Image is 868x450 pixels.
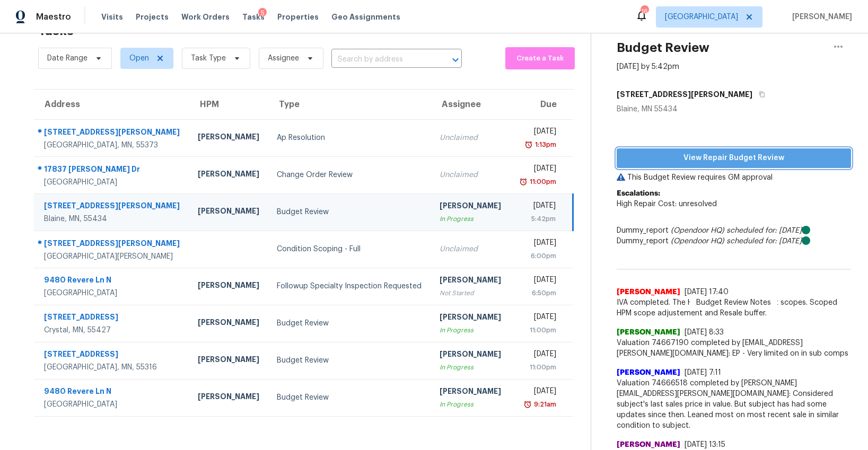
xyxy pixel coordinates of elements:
[532,399,556,410] div: 9:21am
[440,362,502,373] div: In Progress
[198,354,260,367] div: [PERSON_NAME]
[617,378,851,431] span: Valuation 74666518 completed by [PERSON_NAME][EMAIL_ADDRESS][PERSON_NAME][DOMAIN_NAME]: Considere...
[617,200,717,208] span: High Repair Cost: unresolved
[519,325,557,336] div: 11:00pm
[440,325,502,336] div: In Progress
[101,12,123,22] span: Visits
[277,355,423,366] div: Budget Review
[524,139,533,150] img: Overdue Alarm Icon
[440,312,502,325] div: [PERSON_NAME]
[519,312,557,325] div: [DATE]
[788,12,852,22] span: [PERSON_NAME]
[519,200,556,214] div: [DATE]
[519,275,557,288] div: [DATE]
[690,297,777,308] span: Budget Review Notes
[617,61,679,72] div: [DATE] by 5:42pm
[511,90,573,119] th: Due
[198,169,260,182] div: [PERSON_NAME]
[198,131,260,145] div: [PERSON_NAME]
[440,386,502,399] div: [PERSON_NAME]
[268,53,299,64] span: Assignee
[519,349,557,362] div: [DATE]
[198,391,260,404] div: [PERSON_NAME]
[44,177,181,188] div: [GEOGRAPHIC_DATA]
[440,349,502,362] div: [PERSON_NAME]
[34,90,189,119] th: Address
[181,12,230,22] span: Work Orders
[617,297,851,319] span: IVA completed. The HPM left the previous visit scopes. Scoped HPM scope adjustement and Resale bu...
[440,288,502,298] div: Not Started
[44,238,181,251] div: [STREET_ADDRESS][PERSON_NAME]
[519,251,557,261] div: 6:00pm
[331,12,400,22] span: Geo Assignments
[617,148,851,168] button: View Repair Budget Review
[268,90,431,119] th: Type
[129,53,149,64] span: Open
[189,90,268,119] th: HPM
[685,369,721,376] span: [DATE] 7:11
[665,12,738,22] span: [GEOGRAPHIC_DATA]
[44,312,181,325] div: [STREET_ADDRESS]
[44,275,181,288] div: 9480 Revere Ln N
[617,367,680,378] span: [PERSON_NAME]
[136,12,169,22] span: Projects
[44,325,181,336] div: Crystal, MN, 55427
[38,25,74,36] h2: Tasks
[685,288,729,296] span: [DATE] 17:40
[440,214,502,224] div: In Progress
[671,227,724,234] i: (Opendoor HQ)
[277,170,423,180] div: Change Order Review
[617,190,660,197] b: Escalations:
[617,42,709,53] h2: Budget Review
[440,170,502,180] div: Unclaimed
[44,127,181,140] div: [STREET_ADDRESS][PERSON_NAME]
[44,386,181,399] div: 9480 Revere Ln N
[511,52,569,65] span: Create a Task
[198,206,260,219] div: [PERSON_NAME]
[617,287,680,297] span: [PERSON_NAME]
[277,12,319,22] span: Properties
[44,251,181,262] div: [GEOGRAPHIC_DATA][PERSON_NAME]
[242,13,265,21] span: Tasks
[726,227,802,234] i: scheduled for: [DATE]
[617,439,680,450] span: [PERSON_NAME]
[44,362,181,373] div: [GEOGRAPHIC_DATA], MN, 55316
[448,52,463,67] button: Open
[519,237,557,251] div: [DATE]
[47,53,87,64] span: Date Range
[331,51,432,68] input: Search by address
[277,207,423,217] div: Budget Review
[440,200,502,214] div: [PERSON_NAME]
[277,392,423,403] div: Budget Review
[617,338,851,359] span: Valuation 74667190 completed by [EMAIL_ADDRESS][PERSON_NAME][DOMAIN_NAME]: EP - Very limited on i...
[44,140,181,151] div: [GEOGRAPHIC_DATA], MN, 55373
[277,244,423,254] div: Condition Scoping - Full
[519,126,557,139] div: [DATE]
[258,8,267,19] div: 5
[44,349,181,362] div: [STREET_ADDRESS]
[625,152,843,165] span: View Repair Budget Review
[641,6,648,17] div: 16
[519,288,557,298] div: 6:50pm
[440,399,502,410] div: In Progress
[277,133,423,143] div: Ap Resolution
[685,329,724,336] span: [DATE] 8:33
[44,214,181,224] div: Blaine, MN, 55434
[198,317,260,330] div: [PERSON_NAME]
[685,441,725,448] span: [DATE] 13:15
[617,327,680,338] span: [PERSON_NAME]
[440,133,502,143] div: Unclaimed
[44,164,181,177] div: 17837 [PERSON_NAME] Dr
[617,236,851,246] div: Dummy_report
[617,104,851,114] div: Blaine, MN 55434
[519,177,528,187] img: Overdue Alarm Icon
[519,214,556,224] div: 5:42pm
[523,399,532,410] img: Overdue Alarm Icon
[752,85,767,104] button: Copy Address
[431,90,510,119] th: Assignee
[726,237,802,245] i: scheduled for: [DATE]
[440,275,502,288] div: [PERSON_NAME]
[671,237,724,245] i: (Opendoor HQ)
[44,399,181,410] div: [GEOGRAPHIC_DATA]
[440,244,502,254] div: Unclaimed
